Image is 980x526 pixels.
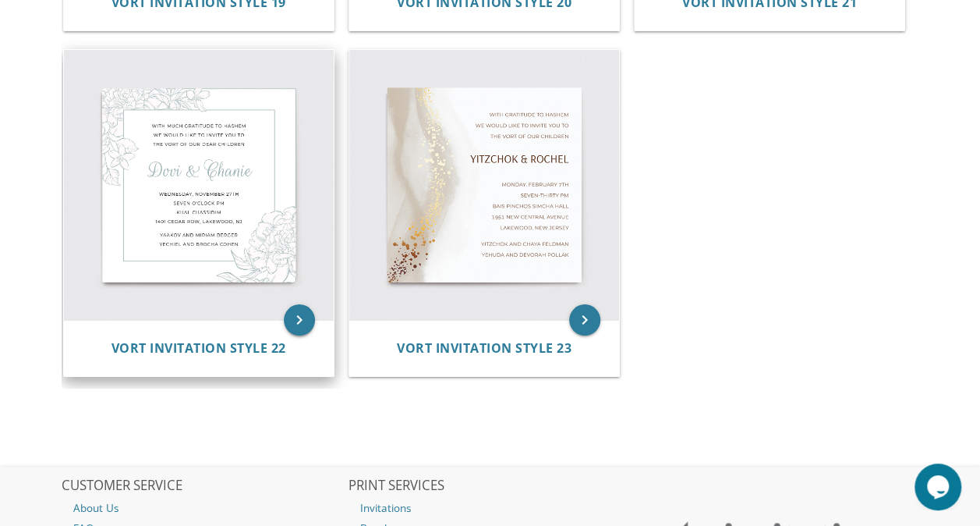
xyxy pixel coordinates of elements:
img: Vort Invitation Style 23 [349,50,619,320]
a: keyboard_arrow_right [284,304,315,336]
a: Vort Invitation Style 23 [397,341,571,356]
a: Invitations [348,498,632,518]
a: keyboard_arrow_right [569,304,600,336]
h2: PRINT SERVICES [348,478,632,494]
span: Vort Invitation Style 23 [397,339,571,357]
span: Vort Invitation Style 22 [111,339,286,357]
a: About Us [62,498,345,518]
iframe: chat widget [915,464,964,510]
img: Vort Invitation Style 22 [64,50,334,320]
h2: CUSTOMER SERVICE [62,478,345,494]
a: Vort Invitation Style 22 [111,341,286,356]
